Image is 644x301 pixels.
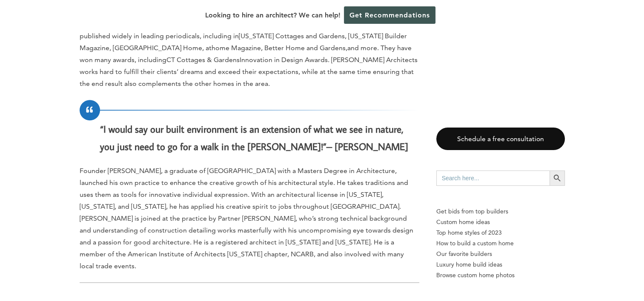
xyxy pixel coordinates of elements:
iframe: Drift Widget Chat Controller [481,240,634,291]
span: CT Cottages & Gardens [166,56,240,64]
a: Our favorite builders [436,249,565,259]
a: Browse custom home photos [436,270,565,281]
span: Founder [80,167,106,175]
a: Custom home ideas [436,217,565,227]
a: Top home styles of 2023 [436,227,565,238]
svg: Search [552,173,562,183]
span: [US_STATE] Cottages and Gardens, [US_STATE] Builder Magazine, [GEOGRAPHIC_DATA] Home, athome Maga... [80,32,407,52]
p: – [PERSON_NAME] [100,120,419,155]
a: How to build a custom home [436,238,565,249]
span: [PERSON_NAME], a graduate of [GEOGRAPHIC_DATA] with a Masters Degree in Architecture, launched hi... [80,167,413,270]
strong: “I would say our built environment is an extension of what we see in nature, you just need to go ... [100,122,404,152]
span: Innovation in Design Awards. [PERSON_NAME] Architects works hard to fulfill their clients’ dreams... [80,56,418,88]
p: Get bids from top builders [436,206,565,217]
input: Search here... [436,170,550,186]
a: Get Recommendations [344,6,435,24]
a: Luxury home build ideas [436,259,565,270]
a: Schedule a free consultation [436,128,565,150]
